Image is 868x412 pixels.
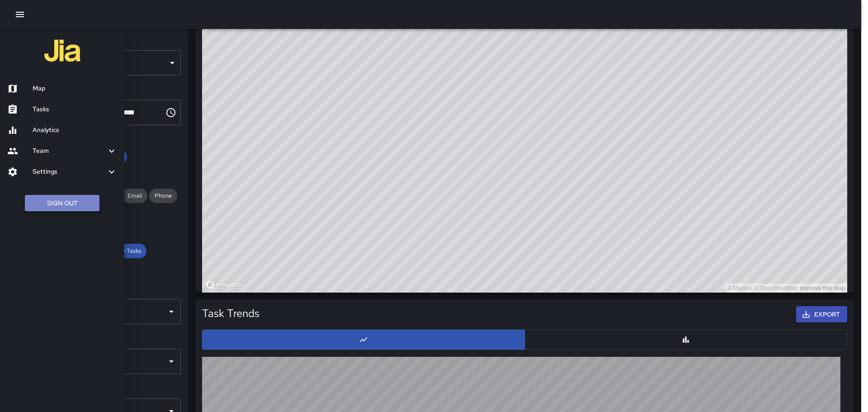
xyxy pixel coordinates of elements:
h6: Settings [33,167,106,177]
button: Sign Out [25,195,99,212]
h6: Map [33,84,117,94]
h6: Tasks [33,104,117,114]
h6: Team [33,146,106,156]
h6: Analytics [33,125,117,135]
img: jia-logo [44,33,80,69]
